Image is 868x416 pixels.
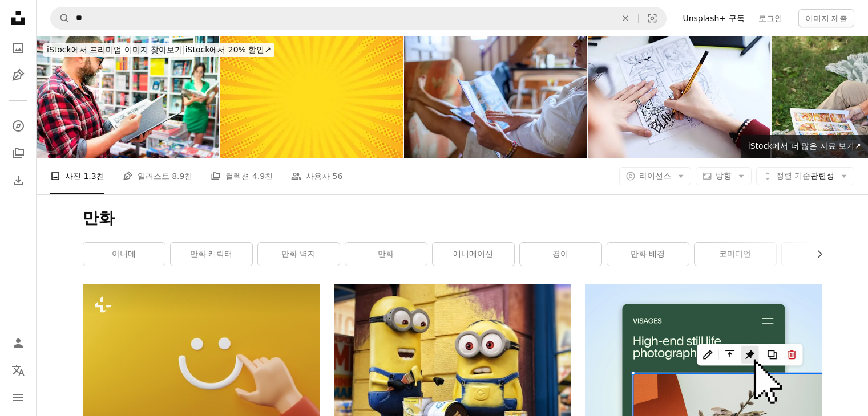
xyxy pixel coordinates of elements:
a: 애니메이션 [433,243,514,266]
a: Unsplash+ 구독 [676,9,751,27]
a: 일러스트 [7,64,30,87]
button: 이미지 제출 [798,9,854,27]
span: 8.9천 [172,170,192,182]
img: 편안한 여자가 만화를 읽는다. [404,36,587,158]
a: iStock에서 더 많은 자료 보기↗ [741,135,868,158]
form: 사이트 전체에서 이미지 찾기 [50,7,667,30]
a: 경이 [520,243,601,266]
a: 빨간 테이블에 두 개의 미니언즈 캐릭터 피규어 [334,368,571,378]
button: Unsplash 검색 [51,7,70,29]
button: 목록을 오른쪽으로 스크롤 [809,243,822,266]
button: 삭제 [613,7,638,29]
a: 만화 벽지 [258,243,340,266]
span: iStock에서 더 많은 자료 보기 ↗ [748,141,861,150]
a: 아니메 [83,243,165,266]
span: 라이선스 [639,171,671,180]
a: 만화 배경 [607,243,689,266]
button: 정렬 기준관련성 [756,167,854,185]
div: iStock에서 20% 할인 ↗ [43,43,274,57]
a: iStock에서 프리미엄 이미지 찾아보기|iStock에서 20% 할인↗ [37,36,281,64]
span: 정렬 기준 [776,171,810,180]
a: 탐색 [7,115,30,137]
a: 컬렉션 4.9천 [211,158,273,194]
img: 만화책 가게에서 만화책을 읽는 남자 [37,36,219,158]
button: 라이선스 [619,167,691,185]
a: 로그인 / 가입 [7,332,30,354]
button: 방향 [696,167,752,185]
a: 다운로드 내역 [7,169,30,192]
a: 노란색 배경에 행복한 얼굴 아이콘을 손으로 쓰고 있다. 긍정적인 정신 건강 평가 좋은 고객 피드백 리뷰에서 얻은 만족도를 평가합니다. 3D 렌더링 그림 [83,354,320,365]
span: 방향 [716,171,732,180]
span: 56 [333,170,343,182]
span: iStock에서 프리미엄 이미지 찾아보기 | [47,45,185,54]
a: 사용자 56 [291,158,342,194]
a: 일러스트 8.9천 [123,158,193,194]
button: 언어 [7,359,30,382]
button: 메뉴 [7,386,30,409]
a: 만화 [345,243,427,266]
a: 사진 [7,36,30,59]
a: 만화 캐릭터 [171,243,252,266]
img: 만화를 그리는 남성의 손 [588,36,770,158]
a: 코미디언 [695,243,776,266]
button: 시각적 검색 [639,7,666,29]
span: 관련성 [776,170,834,182]
a: 예술 [782,243,863,266]
a: 로그인 [752,9,789,27]
a: 컬렉션 [7,142,30,165]
img: 주황색과 노란색 방사선 만화 배경입니다. 선샤인 광고 배너. 팝 아트 텍스처입니다. 색상 하프톤 배경 복사 공간입니다. 벡터 일러스트 레이 션 평면 디자인입니다. [220,36,403,158]
h1: 만화 [83,208,822,229]
span: 4.9천 [252,170,273,182]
